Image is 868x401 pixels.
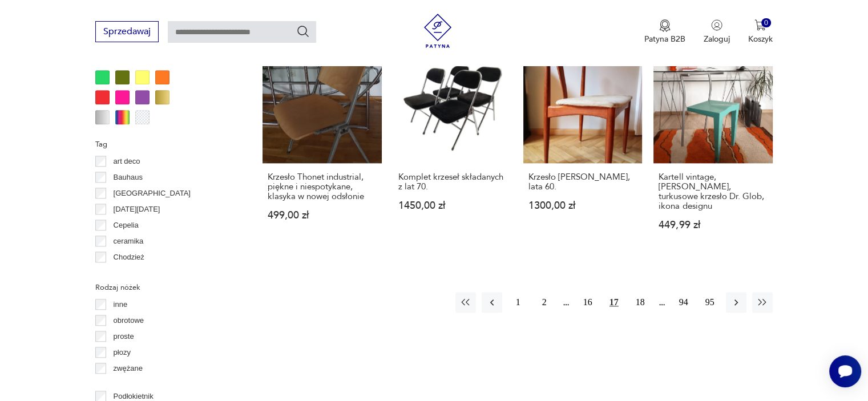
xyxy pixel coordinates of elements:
p: [GEOGRAPHIC_DATA] [114,187,191,200]
p: Zaloguj [704,34,730,44]
button: 17 [604,292,624,313]
p: [DATE][DATE] [114,203,160,216]
a: KlasykKartell vintage, Philippe Starck, turkusowe krzesło Dr. Glob, ikona designuKartell vintage,... [653,44,772,252]
p: 1450,00 zł [398,201,507,210]
button: 95 [700,292,720,313]
a: Ikona medaluPatyna B2B [644,19,685,44]
button: Szukaj [296,25,310,38]
p: Patyna B2B [644,34,685,44]
p: ceramika [114,235,144,248]
button: Zaloguj [704,19,730,44]
div: 0 [761,18,771,28]
p: proste [114,330,134,343]
p: Cepelia [114,219,139,232]
button: Sprzedawaj [95,21,159,42]
p: Bauhaus [114,171,143,184]
p: Ćmielów [114,267,142,280]
a: Sprzedawaj [95,29,159,37]
p: zwężane [114,362,143,375]
h3: Komplet krzeseł składanych z lat 70. [398,172,507,192]
p: płozy [114,346,131,359]
button: 0Koszyk [748,19,773,44]
a: Krzesło tekowe, J. Andersen, Dania, lata 60.Krzesło [PERSON_NAME], lata 60.1300,00 zł [523,44,642,252]
button: Patyna B2B [644,19,685,44]
button: 16 [578,292,598,313]
button: 2 [534,292,555,313]
p: inne [114,298,128,311]
img: Ikonka użytkownika [711,19,722,31]
h3: Krzesło [PERSON_NAME], lata 60. [528,172,637,192]
a: Komplet krzeseł składanych z lat 70.Komplet krzeseł składanych z lat 70.1450,00 zł [393,44,512,252]
p: 499,00 zł [268,210,376,220]
img: Ikona medalu [659,19,671,32]
img: Patyna - sklep z meblami i dekoracjami vintage [421,14,455,48]
p: obrotowe [114,314,144,327]
button: 18 [630,292,651,313]
h3: Kartell vintage, [PERSON_NAME], turkusowe krzesło Dr. Glob, ikona designu [659,172,767,211]
p: 1300,00 zł [528,201,637,210]
a: Krzesło Thonet industrial, piękne i niespotykane, klasyka w nowej odsłonieKrzesło Thonet industri... [263,44,381,252]
p: Koszyk [748,34,773,44]
p: Tag [95,138,235,151]
button: 1 [508,292,528,313]
h3: Krzesło Thonet industrial, piękne i niespotykane, klasyka w nowej odsłonie [268,172,376,201]
img: Ikona koszyka [754,19,766,31]
p: art deco [114,155,140,168]
p: Chodzież [114,251,144,264]
button: 94 [673,292,694,313]
p: 449,99 zł [659,220,767,230]
iframe: Smartsupp widget button [829,355,861,387]
p: Rodzaj nóżek [95,281,235,294]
